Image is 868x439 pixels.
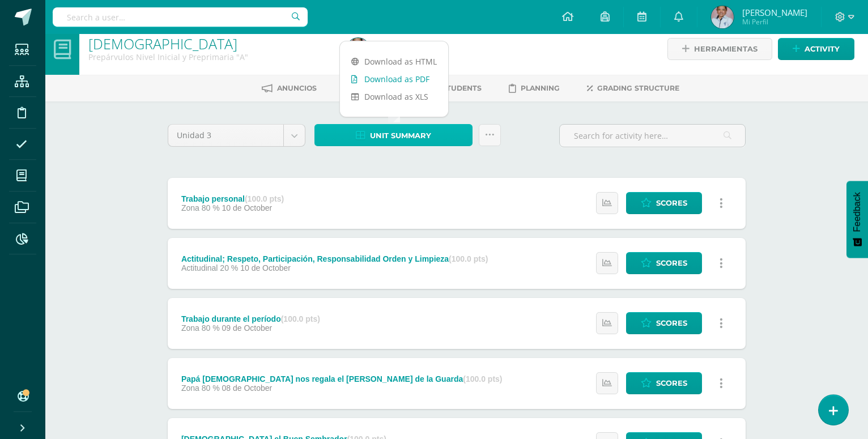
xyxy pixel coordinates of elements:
span: Scores [656,253,687,274]
a: Unidad 3 [168,125,305,146]
a: Planning [509,79,560,97]
a: Scores [626,252,702,274]
span: Mi Perfil [742,17,807,27]
span: Zona 80 % [181,383,220,393]
img: 55aacedf8adb5f628c9ac20f0ef23465.png [347,38,369,61]
span: Activity [805,39,840,59]
span: Scores [656,313,687,334]
span: Unidad 3 [177,125,275,146]
a: Anuncios [262,79,317,97]
a: Activity [778,38,854,60]
span: [PERSON_NAME] [742,7,807,18]
strong: (100.0 pts) [281,314,320,323]
span: 10 de October [222,203,273,212]
span: Zona 80 % [181,203,220,212]
input: Search a user… [53,7,308,27]
img: 55aacedf8adb5f628c9ac20f0ef23465.png [711,6,734,28]
h1: Evangelización [88,36,333,52]
div: Trabajo personal [181,194,284,203]
span: 08 de October [222,383,273,393]
strong: (100.0 pts) [245,194,284,203]
span: Grading structure [597,84,679,92]
a: [DEMOGRAPHIC_DATA] [88,34,237,53]
a: Download as HTML [340,53,448,70]
a: Scores [626,192,702,214]
span: Planning [521,84,560,92]
span: Students [442,84,482,92]
span: Anuncios [277,84,317,92]
span: Scores [656,193,687,214]
a: Herramientas [667,38,772,60]
span: 10 de October [240,263,291,272]
a: Scores [626,312,702,334]
div: Trabajo durante el período [181,314,320,323]
div: Papá [DEMOGRAPHIC_DATA] nos regala el [PERSON_NAME] de la Guarda [181,374,503,383]
a: Unit summary [314,124,473,146]
span: Unit summary [370,125,431,146]
div: Actitudinal; Respeto, Participación, Responsabilidad Orden y Limpieza [181,254,488,263]
a: Download as PDF [340,70,448,88]
strong: (100.0 pts) [449,254,488,263]
span: 09 de October [222,323,273,333]
a: Scores [626,372,702,394]
span: Actitudinal 20 % [181,263,238,272]
a: Download as XLS [340,88,448,105]
a: Students [426,79,482,97]
button: Feedback - Mostrar encuesta [846,181,868,258]
input: Search for activity here… [560,125,745,147]
div: Prepárvulos Nivel Inicial y Preprimaria 'A' [88,52,333,62]
span: Zona 80 % [181,323,220,333]
strong: (100.0 pts) [463,374,502,383]
span: Scores [656,373,687,394]
span: Feedback [852,192,862,232]
span: Herramientas [694,39,758,59]
a: Grading structure [587,79,679,97]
